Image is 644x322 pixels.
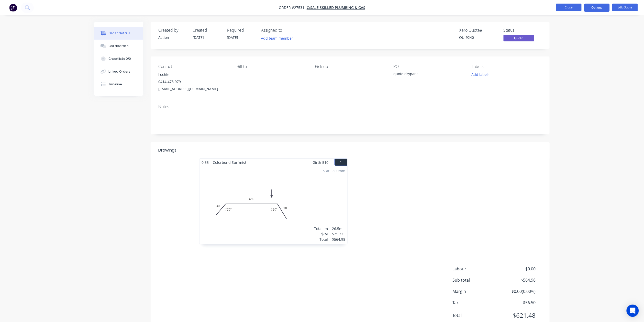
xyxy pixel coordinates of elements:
div: $21.32 [332,231,345,237]
div: Xero Quote # [459,28,497,33]
button: Order details [94,27,143,40]
button: Add labels [469,71,492,78]
button: Add team member [258,35,296,42]
div: Order details [109,31,130,36]
span: $0.00 ( 0.00 %) [498,288,536,294]
span: Order #27531 - [279,5,307,10]
div: Drawings [158,147,176,153]
span: $564.98 [498,277,536,283]
div: Checklists 0/0 [109,56,131,61]
button: Close [556,4,582,11]
span: Sub total [452,277,498,283]
span: Tax [452,300,498,306]
div: Status [504,28,542,33]
span: $56.50 [498,300,536,306]
span: [DATE] [227,35,238,40]
span: Labour [452,266,498,272]
span: Girth 510 [313,159,328,166]
div: Total [314,237,328,242]
span: Margin [452,288,498,294]
div: QU-9240 [459,35,497,40]
div: Assigned to [261,28,312,33]
button: 1 [335,159,347,166]
div: Linked Orders [109,69,131,74]
span: Colorbond Surfmist [211,159,248,166]
div: Lochie0414 473 979[EMAIL_ADDRESS][DOMAIN_NAME] [158,71,228,93]
div: PO [393,64,463,69]
span: [DATE] [193,35,204,40]
div: Contact [158,64,228,69]
div: Created by [158,28,186,33]
div: $/M [314,231,328,237]
div: Total lm [314,226,328,231]
button: Collaborate [94,40,143,52]
div: Bill to [237,64,307,69]
div: 5 at 5300mm [323,168,345,174]
div: Open Intercom Messenger [627,305,639,317]
div: 03045030120º120º5 at 5300mmTotal lm$/MTotal26.5m$21.32$564.98 [199,166,347,244]
span: $0.00 [498,266,536,272]
button: Linked Orders [94,65,143,78]
span: $621.48 [498,311,536,320]
div: 0414 473 979 [158,78,228,85]
div: Labels [472,64,542,69]
div: 26.5m [332,226,345,231]
div: Action [158,35,186,40]
div: Required [227,28,255,33]
div: Pick up [315,64,385,69]
div: [EMAIL_ADDRESS][DOMAIN_NAME] [158,85,228,93]
div: Created [193,28,221,33]
button: Timeline [94,78,143,91]
span: Total [452,312,498,318]
div: Collaborate [109,44,129,48]
div: $564.98 [332,237,345,242]
img: Factory [9,4,17,11]
button: Add team member [261,35,296,42]
button: Edit Quote [612,4,638,11]
button: Options [584,4,610,12]
div: Notes [158,104,542,109]
div: Timeline [109,82,122,87]
span: Quote [504,35,534,41]
span: 0.55 [199,159,211,166]
a: C/Sale Skilled Plumbing & Gas [307,5,365,10]
div: quote drypans [393,71,457,78]
div: Lochie [158,71,228,78]
button: Checklists 0/0 [94,52,143,65]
